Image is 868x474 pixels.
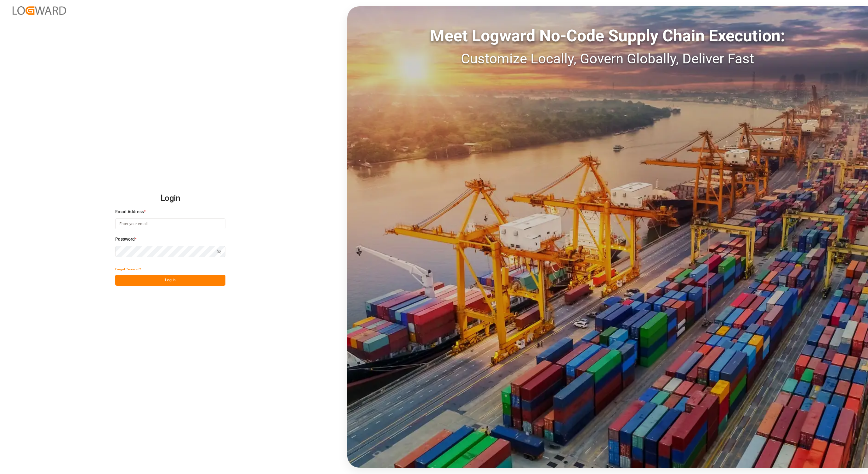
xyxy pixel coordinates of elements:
div: Meet Logward No-Code Supply Chain Execution: [347,24,868,48]
img: Logward_new_orange.png [13,6,66,15]
h2: Login [115,188,225,208]
button: Log In [115,275,225,286]
span: Password [115,236,135,243]
span: Email Address [115,208,144,215]
div: Customize Locally, Govern Globally, Deliver Fast [347,48,868,69]
input: Enter your email [115,218,225,229]
button: Forgot Password? [115,264,141,275]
